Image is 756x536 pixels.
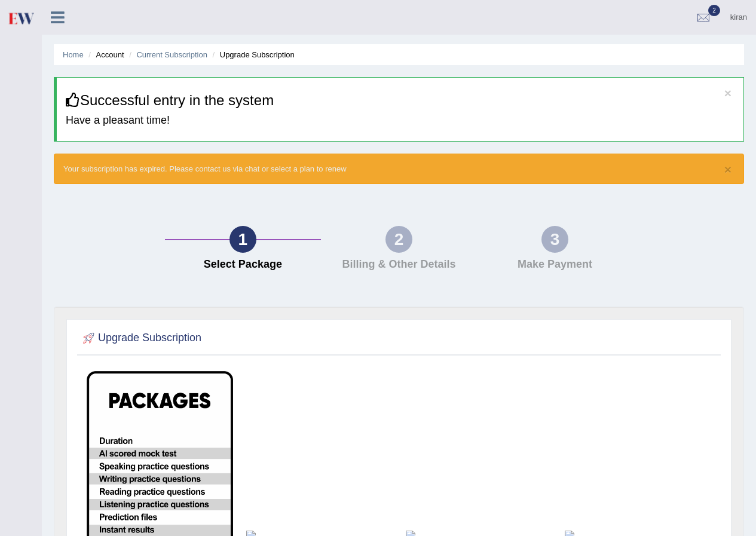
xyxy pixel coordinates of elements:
[66,115,734,127] h4: Have a pleasant time!
[80,329,201,347] h2: Upgrade Subscription
[171,259,315,271] h4: Select Package
[63,50,84,59] a: Home
[724,163,731,176] button: ×
[385,226,412,253] div: 2
[483,259,627,271] h4: Make Payment
[85,49,124,60] li: Account
[541,226,568,253] div: 3
[327,259,471,271] h4: Billing & Other Details
[724,87,731,99] button: ×
[54,154,744,184] div: Your subscription has expired. Please contact us via chat or select a plan to renew
[708,5,720,16] span: 2
[210,49,295,60] li: Upgrade Subscription
[229,226,256,253] div: 1
[66,93,734,108] h3: Successful entry in the system
[136,50,207,59] a: Current Subscription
